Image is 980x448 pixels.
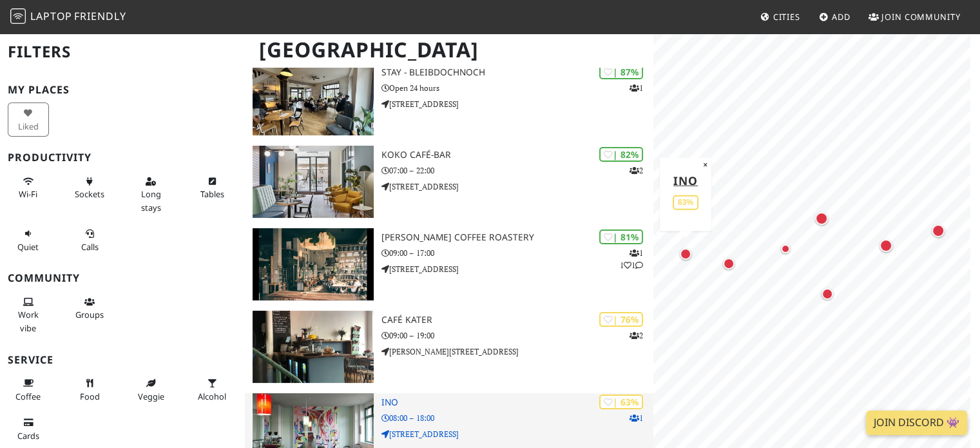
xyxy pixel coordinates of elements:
span: Coffee [15,391,41,402]
button: Close popup [699,157,711,171]
img: STAY - bleibdochnoch [253,63,373,135]
img: Franz Morish Coffee Roastery [253,228,373,300]
p: [STREET_ADDRESS] [381,98,654,110]
button: Groups [69,291,110,326]
a: LaptopFriendly LaptopFriendly [10,6,126,28]
div: Map marker [677,246,694,262]
button: Cards [8,412,49,446]
span: Power sockets [75,188,104,200]
span: Group tables [75,309,104,320]
a: INO [673,172,698,188]
span: Credit cards [17,430,39,442]
div: Map marker [877,237,895,255]
span: Alcohol [198,391,226,402]
h3: Productivity [8,151,237,164]
div: Map marker [720,255,737,272]
img: koko café-bar [253,146,373,218]
span: Stable Wi-Fi [19,188,37,200]
div: 63% [673,195,698,209]
div: Map marker [812,209,831,228]
h3: My Places [8,84,237,96]
img: LaptopFriendly [10,8,26,24]
a: Franz Morish Coffee Roastery | 81% 111 [PERSON_NAME] Coffee Roastery 09:00 – 17:00 [STREET_ADDRESS] [245,228,653,300]
h2: Filters [8,32,237,72]
p: 09:00 – 19:00 [381,329,654,342]
p: [STREET_ADDRESS] [381,263,654,275]
a: Add [814,5,856,28]
span: Quiet [17,241,39,253]
span: Long stays [141,188,161,213]
button: Food [69,373,110,407]
span: Food [80,391,100,402]
h1: [GEOGRAPHIC_DATA] [249,32,651,68]
a: STAY - bleibdochnoch | 87% 1 STAY - bleibdochnoch Open 24 hours [STREET_ADDRESS] [245,63,653,135]
span: Veggie [138,391,164,402]
button: Sockets [69,171,110,205]
p: 1 [629,412,643,424]
p: 09:00 – 17:00 [381,247,654,259]
span: Cities [773,11,800,23]
button: Coffee [8,373,49,407]
span: Friendly [74,9,126,23]
button: Veggie [130,373,171,407]
h3: Café Kater [381,315,654,326]
span: Join Community [881,11,961,23]
span: Work-friendly tables [200,188,224,200]
div: | 81% [599,229,643,244]
button: Long stays [130,171,171,218]
p: [STREET_ADDRESS] [381,180,654,193]
button: Alcohol [191,373,233,407]
p: 08:00 – 18:00 [381,412,654,424]
p: Open 24 hours [381,82,654,94]
h3: Community [8,272,237,284]
p: 1 1 1 [620,247,643,271]
p: [STREET_ADDRESS] [381,428,654,440]
p: 07:00 – 22:00 [381,164,654,177]
h3: [PERSON_NAME] Coffee Roastery [381,232,654,243]
div: | 76% [599,312,643,327]
div: Map marker [929,222,947,240]
a: Café Kater | 76% 2 Café Kater 09:00 – 19:00 [PERSON_NAME][STREET_ADDRESS] [245,311,653,383]
div: | 82% [599,147,643,162]
p: 2 [629,164,643,177]
p: 1 [629,82,643,94]
button: Tables [191,171,233,205]
span: Add [832,11,850,23]
h3: INO [381,397,654,408]
div: Map marker [778,241,793,257]
p: [PERSON_NAME][STREET_ADDRESS] [381,346,654,358]
a: Join Community [863,5,966,28]
div: Map marker [819,286,836,302]
button: Wi-Fi [8,171,49,205]
a: Cities [755,5,805,28]
h3: koko café-bar [381,150,654,161]
button: Quiet [8,223,49,257]
a: koko café-bar | 82% 2 koko café-bar 07:00 – 22:00 [STREET_ADDRESS] [245,146,653,218]
p: 2 [629,329,643,342]
button: Work vibe [8,291,49,338]
button: Calls [69,223,110,257]
div: | 63% [599,394,643,409]
span: Laptop [30,9,72,23]
span: People working [18,309,39,333]
h3: Service [8,354,237,366]
img: Café Kater [253,311,373,383]
span: Video/audio calls [81,241,99,253]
